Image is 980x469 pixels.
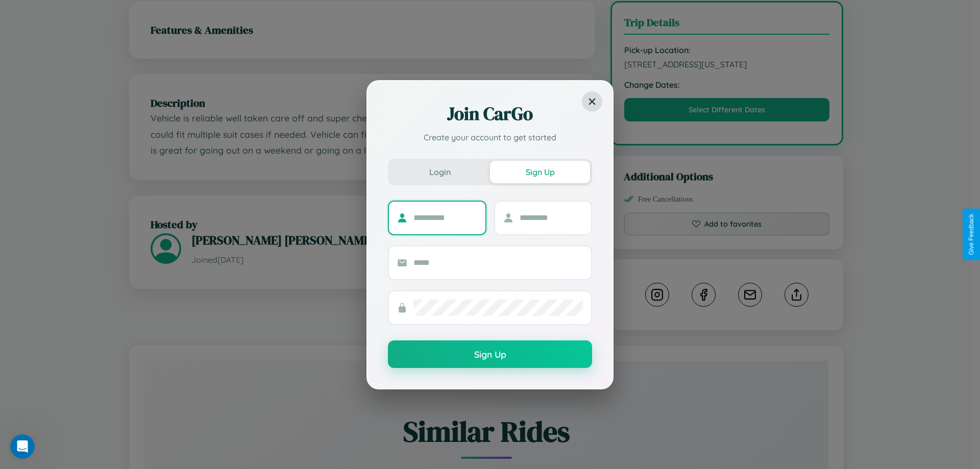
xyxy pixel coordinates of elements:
button: Sign Up [490,161,590,183]
iframe: Intercom live chat [10,434,35,459]
button: Sign Up [388,340,592,368]
button: Login [390,161,490,183]
h2: Join CarGo [388,102,592,126]
p: Create your account to get started [388,131,592,143]
div: Give Feedback [968,214,975,255]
